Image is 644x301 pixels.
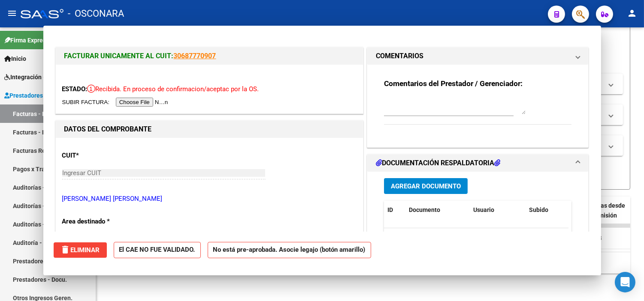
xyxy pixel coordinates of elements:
[387,206,393,213] span: ID
[88,85,259,93] span: Recibida. En proceso de confirmacion/aceptac por la OS.
[208,242,371,259] strong: No está pre-aprobada. Asocie legajo (botón amarillo)
[54,242,107,258] button: Eliminar
[526,201,568,219] datatable-header-cell: Subido
[62,85,88,93] span: ESTADO:
[62,217,151,226] p: Area destinado *
[60,246,100,254] span: Eliminar
[409,206,440,213] span: Documento
[384,79,523,88] strong: Comentarios del Prestador / Gerenciador:
[376,51,423,61] h1: COMENTARIOS
[62,151,151,161] p: CUIT
[384,178,468,194] button: Agregar Documento
[405,201,470,219] datatable-header-cell: Documento
[64,125,152,133] strong: DATOS DEL COMPROBANTE
[592,197,630,234] datatable-header-cell: Días desde Emisión
[595,202,625,219] span: Días desde Emisión
[4,54,26,63] span: Inicio
[376,158,500,168] h1: DOCUMENTACIÓN RESPALDATORIA
[391,182,461,190] span: Agregar Documento
[114,242,201,259] strong: El CAE NO FUE VALIDADO.
[174,52,216,60] a: 30687770907
[64,52,174,60] span: FACTURAR UNICAMENTE AL CUIT:
[367,48,589,65] mat-expansion-panel-header: COMENTARIOS
[470,201,526,219] datatable-header-cell: Usuario
[529,206,548,213] span: Subido
[367,155,589,172] mat-expansion-panel-header: DOCUMENTACIÓN RESPALDATORIA
[367,65,589,147] div: COMENTARIOS
[4,36,49,45] span: Firma Express
[7,8,17,18] mat-icon: menu
[384,201,405,219] datatable-header-cell: ID
[384,228,568,250] div: No data to display
[615,272,635,292] div: Open Intercom Messenger
[4,91,82,100] span: Prestadores / Proveedores
[627,8,637,18] mat-icon: person
[473,206,494,213] span: Usuario
[60,244,71,255] mat-icon: delete
[68,4,124,23] span: - OSCONARA
[4,72,84,82] span: Integración (discapacidad)
[62,194,357,204] p: [PERSON_NAME] [PERSON_NAME]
